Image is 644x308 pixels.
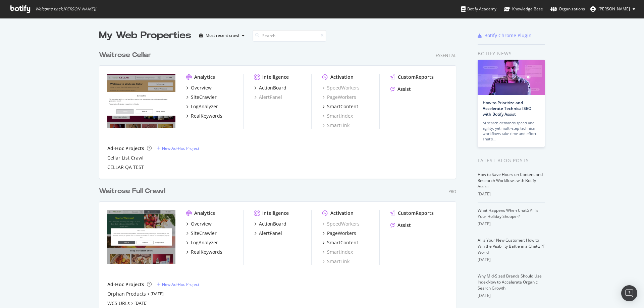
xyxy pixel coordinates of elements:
[107,74,175,128] img: waitrosecellar.com
[191,230,217,237] div: SiteCrawler
[478,50,545,57] div: Botify news
[151,291,164,297] a: [DATE]
[390,86,411,93] a: Assist
[478,237,545,255] a: AI Is Your New Customer: How to Win the Visibility Battle in a ChatGPT World
[322,221,360,227] div: SpeedWorkers
[478,293,545,299] div: [DATE]
[478,157,545,164] div: Latest Blog Posts
[262,210,289,217] div: Intelligence
[99,50,151,60] div: Waitrose Cellar
[322,230,356,237] a: PageWorkers
[484,32,532,39] div: Botify Chrome Plugin
[107,164,144,171] a: CELLAR QA TEST
[186,103,218,110] a: LogAnalyzer
[259,230,282,237] div: AlertPanel
[322,239,358,246] a: SmartContent
[478,257,545,263] div: [DATE]
[254,94,282,101] a: AlertPanel
[390,74,434,80] a: CustomReports
[191,113,222,119] div: RealKeywords
[99,186,165,196] div: Waitrose Full Crawl
[186,230,217,237] a: SiteCrawler
[35,6,96,12] span: Welcome back, [PERSON_NAME] !
[206,34,239,38] div: Most recent crawl
[194,210,215,217] div: Analytics
[478,221,545,227] div: [DATE]
[327,103,358,110] div: SmartContent
[157,282,199,287] a: New Ad-Hoc Project
[448,189,456,194] div: Pro
[327,239,358,246] div: SmartContent
[585,4,641,14] button: [PERSON_NAME]
[483,100,531,117] a: How to Prioritize and Accelerate Technical SEO with Botify Assist
[135,300,148,306] a: [DATE]
[162,145,199,151] div: New Ad-Hoc Project
[186,94,217,101] a: SiteCrawler
[598,6,630,12] span: Phil McDonald
[186,239,218,246] a: LogAnalyzer
[478,207,538,219] a: What Happens When ChatGPT Is Your Holiday Shopper?
[99,50,154,60] a: Waitrose Cellar
[478,172,543,189] a: How to Save Hours on Content and Research Workflows with Botify Assist
[330,74,354,80] div: Activation
[478,273,542,291] a: Why Mid-Sized Brands Should Use IndexNow to Accelerate Organic Search Growth
[398,210,434,217] div: CustomReports
[157,145,199,151] a: New Ad-Hoc Project
[327,230,356,237] div: PageWorkers
[322,113,353,119] a: SmartIndex
[191,239,218,246] div: LogAnalyzer
[186,249,222,255] a: RealKeywords
[322,94,356,101] a: PageWorkers
[550,6,585,12] div: Organizations
[191,94,217,101] div: SiteCrawler
[197,30,247,41] button: Most recent crawl
[478,60,545,95] img: How to Prioritize and Accelerate Technical SEO with Botify Assist
[99,29,191,42] div: My Web Properties
[330,210,354,217] div: Activation
[254,221,286,227] a: ActionBoard
[322,122,350,129] a: SmartLink
[107,281,144,288] div: Ad-Hoc Projects
[191,103,218,110] div: LogAnalyzer
[191,249,222,255] div: RealKeywords
[478,32,532,39] a: Botify Chrome Plugin
[398,74,434,80] div: CustomReports
[186,221,212,227] a: Overview
[107,210,175,264] img: www.waitrose.com
[191,84,212,91] div: Overview
[397,222,411,229] div: Assist
[322,103,358,110] a: SmartContent
[322,249,353,255] a: SmartIndex
[162,282,199,287] div: New Ad-Hoc Project
[322,258,350,265] a: SmartLink
[262,74,289,80] div: Intelligence
[621,285,637,301] div: Open Intercom Messenger
[390,222,411,229] a: Assist
[186,113,222,119] a: RealKeywords
[504,6,543,12] div: Knowledge Base
[390,210,434,217] a: CustomReports
[191,221,212,227] div: Overview
[107,291,146,297] div: Orphan Products
[194,74,215,80] div: Analytics
[99,186,168,196] a: Waitrose Full Crawl
[322,84,360,91] a: SpeedWorkers
[259,84,286,91] div: ActionBoard
[483,120,540,142] div: AI search demands speed and agility, yet multi-step technical workflows take time and effort. Tha...
[436,53,456,58] div: Essential
[254,84,286,91] a: ActionBoard
[254,230,282,237] a: AlertPanel
[461,6,496,12] div: Botify Academy
[107,155,144,161] a: Cellar List Crawl
[259,221,286,227] div: ActionBoard
[107,145,144,152] div: Ad-Hoc Projects
[186,84,212,91] a: Overview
